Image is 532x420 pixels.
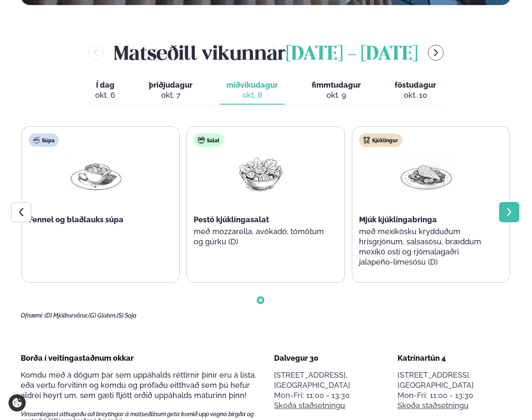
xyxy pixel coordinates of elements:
span: Komdu með á dögum þar sem uppáhalds réttirnir þínir eru á lista, eða vertu forvitinn og komdu og ... [21,370,256,400]
button: miðvikudagur okt. 8 [219,77,285,105]
a: Cookie settings [8,394,26,412]
span: (S) Soja [117,312,137,319]
span: Pestó kjúklingasalat [194,215,269,224]
img: Soup.png [69,154,123,193]
div: okt. 7 [149,90,192,100]
p: [STREET_ADDRESS], [GEOGRAPHIC_DATA] [274,370,387,390]
p: með mozzarella, avókadó, tómötum og gúrku (D) [194,227,328,247]
span: Fennel og blaðlauks súpa [29,215,123,224]
span: Mjúk kjúklingabringa [359,215,437,224]
img: chicken.svg [363,137,370,144]
div: Súpa [29,133,59,147]
div: Kjúklingur [359,133,402,147]
button: menu-btn-left [88,45,104,61]
span: (D) Mjólkurvörur, [44,312,88,319]
button: menu-btn-right [428,45,444,61]
span: þriðjudagur [149,80,192,89]
span: Go to slide 1 [259,298,262,302]
img: Chicken-breast.png [399,154,453,193]
span: Í dag [95,80,115,90]
div: Mon-Fri: 11:00 - 13:30 [274,390,387,401]
a: Skoða staðsetningu [274,401,345,411]
span: miðvikudagur [226,80,278,89]
button: fimmtudagur okt. 9 [305,77,367,105]
div: Katrínartún 4 [398,353,511,363]
img: Salad.png [234,154,288,193]
span: Go to slide 2 [269,298,272,302]
div: okt. 8 [226,90,278,100]
button: föstudagur okt. 10 [388,77,443,105]
h2: Matseðill vikunnar [114,39,418,66]
p: [STREET_ADDRESS], [GEOGRAPHIC_DATA] [398,370,511,390]
a: Skoða staðsetningu [398,401,469,411]
button: Í dag okt. 6 [88,77,122,105]
span: föstudagur [395,80,436,89]
button: þriðjudagur okt. 7 [142,77,199,105]
span: fimmtudagur [312,80,361,89]
span: Borða í veitingastaðnum okkar [21,354,134,362]
div: okt. 6 [95,90,115,100]
span: (G) Glúten, [88,312,117,319]
span: [DATE] - [DATE] [286,45,418,64]
img: soup.svg [33,137,40,144]
img: salad.svg [198,137,205,144]
div: okt. 9 [312,90,361,100]
div: okt. 10 [395,90,436,100]
span: Ofnæmi: [21,312,43,319]
div: Salat [194,133,224,147]
div: Mon-Fri: 11:00 - 13:30 [398,390,511,401]
p: með mexíkósku krydduðum hrísgrjónum, salsasósu, bræddum mexíkó osti og rjómalagaðri jalapeño-lime... [359,227,494,267]
div: Dalvegur 30 [274,353,387,363]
